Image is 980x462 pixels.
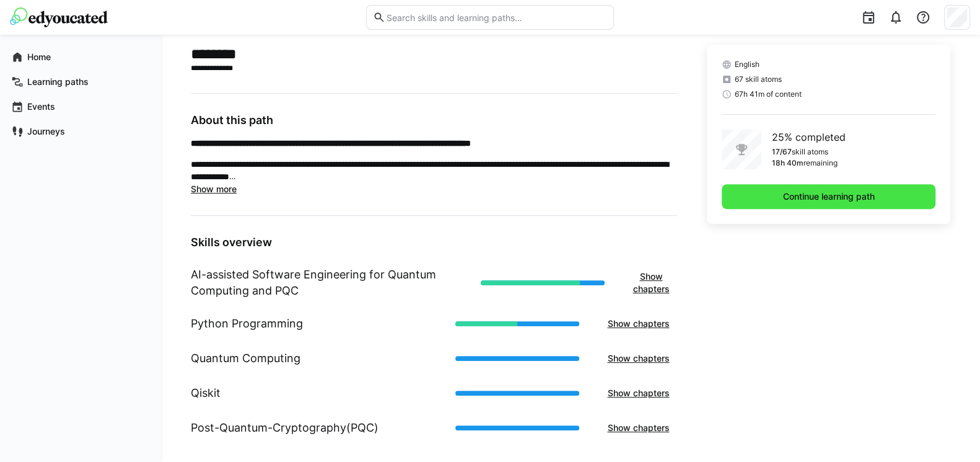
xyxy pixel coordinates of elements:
[803,158,837,168] p: remaining
[385,12,607,23] input: Search skills and learning paths…
[605,318,671,330] span: Show chapters
[624,264,677,301] button: Show chapters
[599,346,677,371] button: Show chapters
[771,130,845,144] p: 25% completed
[191,113,677,127] h3: About this path
[771,158,803,168] p: 18h 40m
[191,236,677,249] h3: Skills overview
[191,350,300,366] h1: Quantum Computing
[781,190,877,203] span: Continue learning path
[791,147,828,157] p: skill atoms
[722,184,935,209] button: Continue learning path
[605,422,671,434] span: Show chapters
[191,184,237,194] span: Show more
[631,270,671,295] span: Show chapters
[734,74,781,84] span: 67 skill atoms
[191,267,471,299] h1: AI-assisted Software Engineering for Quantum Computing and PQC
[734,89,801,99] span: 67h 41m of content
[599,415,677,440] button: Show chapters
[191,385,221,401] h1: Qiskit
[605,387,671,399] span: Show chapters
[191,420,378,436] h1: Post-Quantum-Cryptography(PQC)
[771,147,791,157] p: 17/67
[191,316,303,332] h1: Python Programming
[599,381,677,406] button: Show chapters
[605,352,671,365] span: Show chapters
[734,60,759,69] span: English
[599,311,677,336] button: Show chapters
